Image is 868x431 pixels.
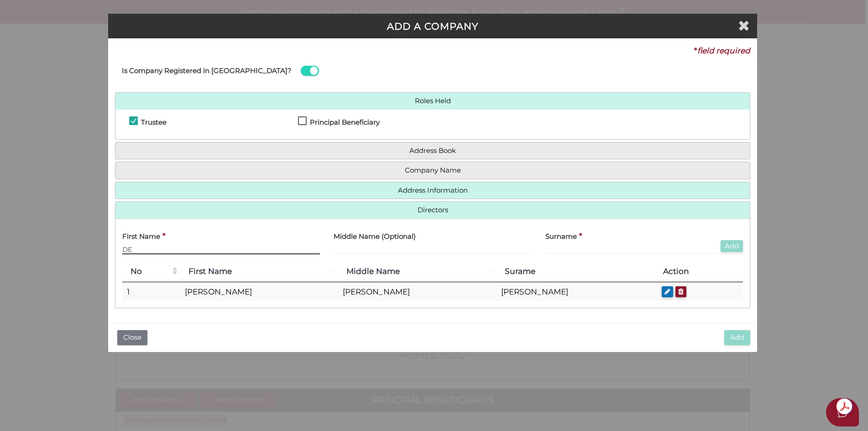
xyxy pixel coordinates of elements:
a: Company Name [122,167,743,174]
th: No: activate to sort column descending [122,261,180,282]
button: Open asap [826,398,859,426]
th: First Name: activate to sort column ascending [180,261,339,282]
td: [PERSON_NAME] [180,282,339,301]
h4: Surname [545,233,577,241]
h4: First Name [122,233,160,241]
td: [PERSON_NAME] [338,282,497,301]
button: Add [721,240,743,252]
button: Add [724,330,750,345]
th: Surame [497,261,655,282]
a: Directors [122,206,743,214]
td: [PERSON_NAME] [497,282,655,301]
a: Address Book [122,147,743,155]
h4: Middle Name (Optional) [334,233,416,241]
a: Address Information [122,187,743,194]
th: Middle Name: activate to sort column ascending [338,261,497,282]
button: Close [117,330,147,345]
th: Action [655,261,743,282]
td: 1 [122,282,180,301]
